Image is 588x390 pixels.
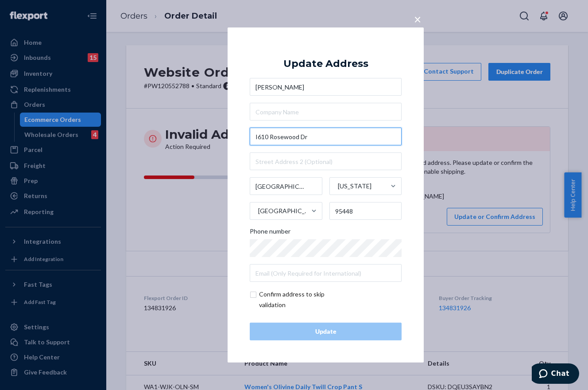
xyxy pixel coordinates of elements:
[250,323,402,340] button: Update
[337,177,338,195] input: [US_STATE]
[250,152,402,170] input: Street Address 2 (Optional)
[250,177,322,195] input: City
[250,227,290,239] span: Phone number
[257,202,258,220] input: [GEOGRAPHIC_DATA]
[250,78,402,96] input: First & Last Name
[338,182,371,191] div: [US_STATE]
[250,264,402,282] input: Email (Only Required for International)
[414,12,421,27] span: ×
[250,103,402,121] input: Company Name
[257,327,394,336] div: Update
[532,363,579,386] iframe: Opens a widget where you can chat to one of our agents
[329,202,402,220] input: ZIP Code
[258,207,310,215] div: [GEOGRAPHIC_DATA]
[283,58,368,69] div: Update Address
[250,128,402,145] input: Street Address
